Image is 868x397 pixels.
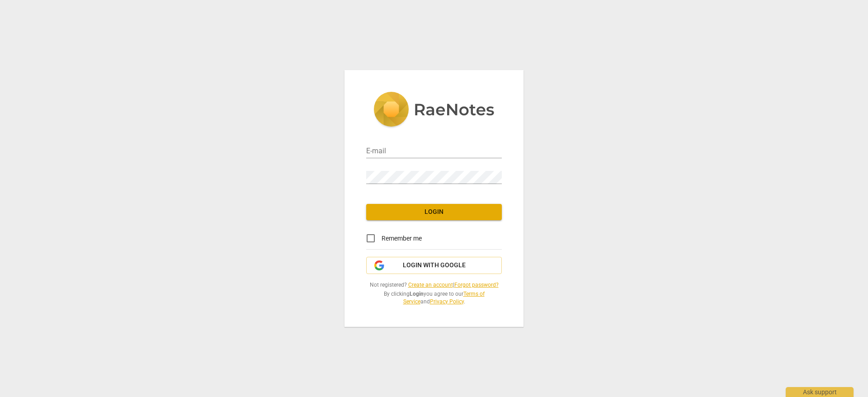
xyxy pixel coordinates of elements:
[373,208,495,217] span: Login
[382,234,422,243] span: Remember me
[408,282,453,288] a: Create an account
[410,291,424,297] b: Login
[786,387,854,397] div: Ask support
[366,290,502,305] span: By clicking you agree to our and .
[430,298,464,305] a: Privacy Policy
[366,257,502,274] button: Login with Google
[403,291,485,305] a: Terms of Service
[366,204,502,220] button: Login
[366,281,502,289] span: Not registered? |
[373,92,495,129] img: 5ac2273c67554f335776073100b6d88f.svg
[454,282,499,288] a: Forgot password?
[403,261,466,270] span: Login with Google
